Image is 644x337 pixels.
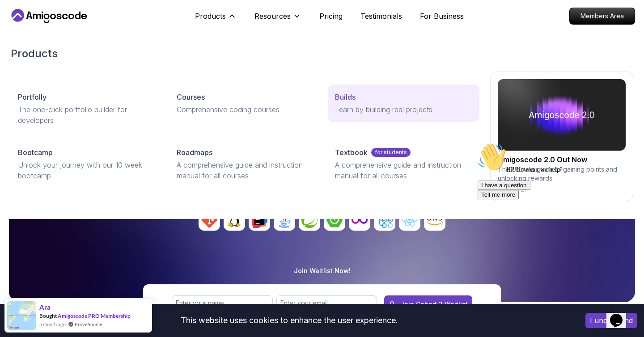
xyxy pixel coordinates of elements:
a: Pricing [319,11,343,21]
iframe: chat widget [474,139,635,297]
p: Bootcamp [18,147,53,158]
img: avatar_5 [324,209,345,231]
button: Accept cookies [585,313,637,328]
p: Courses [177,92,205,102]
button: Tell me more [4,51,45,60]
a: For Business [420,11,464,21]
p: Builds [335,92,356,102]
p: Unlock your journey with our 10 week bootcamp [18,160,155,181]
h2: Products [11,46,633,61]
p: Members Area [570,8,635,24]
p: Portfolly [18,92,47,102]
span: Ara [39,303,51,311]
a: CoursesComprehensive coding courses [169,84,321,122]
a: BootcampUnlock your journey with our 10 week bootcamp [11,140,162,188]
a: BuildsLearn by building real projects [328,84,479,122]
iframe: chat widget [606,301,635,328]
p: Join Waitlist Now! [294,266,351,275]
button: Products [195,11,237,29]
p: Products [195,11,226,21]
input: Enter your email [276,295,377,311]
button: Join Cohort 3 Waitlist [384,295,472,313]
a: ProveSource [75,320,102,328]
img: avatar_8 [399,209,420,231]
div: This website uses cookies to enhance the user experience. [7,311,572,330]
p: A comprehensive guide and instruction manual for all courses [335,160,472,181]
a: Testimonials [360,11,402,21]
p: for students [371,148,411,157]
a: Amigoscode PRO Membership [58,312,131,319]
p: Learn by building real projects [335,104,472,115]
div: Join Cohort 3 Waitlist [400,300,468,309]
a: Textbookfor studentsA comprehensive guide and instruction manual for all courses [328,140,479,188]
span: Hi! How can we help? [4,27,89,34]
img: amigoscode 2.0 [498,79,626,151]
img: :wave: [4,4,32,32]
a: RoadmapsA comprehensive guide and instruction manual for all courses [169,140,321,188]
input: Enter your name [172,295,273,311]
img: avatar_9 [424,209,445,231]
img: avatar_2 [249,209,270,231]
a: amigoscode 2.0Amigoscode 2.0 Out NowThe Ultimate guide to gaining points and unlocking rewards[DATE] [490,72,633,201]
img: avatar_0 [199,209,220,231]
img: avatar_1 [224,209,245,231]
p: Resources [254,11,291,21]
img: avatar_6 [349,209,370,231]
a: Members Area [569,8,635,25]
p: Roadmaps [177,147,212,158]
p: Comprehensive coding courses [177,104,314,115]
span: Bought [39,312,57,319]
img: provesource social proof notification image [7,301,36,330]
img: avatar_4 [299,209,320,231]
button: I have a question [4,41,56,51]
img: avatar_7 [374,209,395,231]
span: a month ago [39,320,66,328]
p: The one-click portfolio builder for developers [18,104,155,126]
p: Textbook [335,147,368,158]
img: avatar_3 [274,209,295,231]
a: PortfollyThe one-click portfolio builder for developers [11,84,162,133]
p: A comprehensive guide and instruction manual for all courses [177,160,314,181]
div: 👋Hi! How can we help?I have a questionTell me more [4,4,165,60]
button: Resources [254,11,301,29]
